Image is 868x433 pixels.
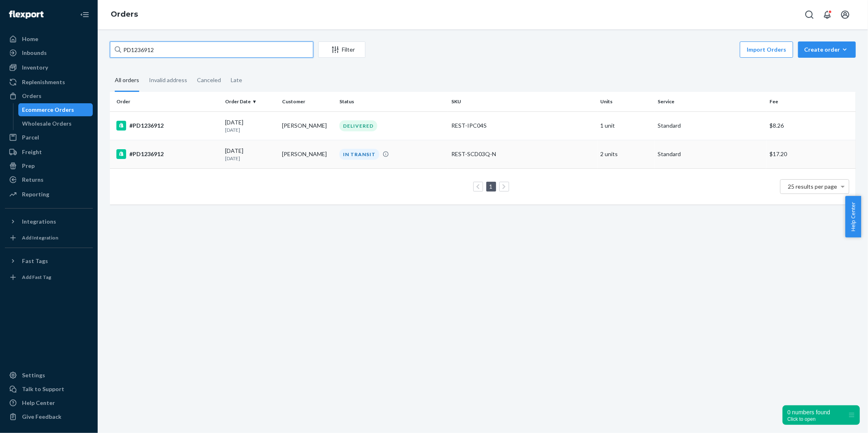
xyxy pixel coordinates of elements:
div: Filter [319,46,365,54]
div: Customer [282,98,333,105]
a: Settings [5,369,93,382]
a: Wholesale Orders [18,117,93,130]
button: Open Search Box [801,7,818,23]
th: Order Date [222,92,279,111]
td: $17.20 [766,140,856,168]
div: Freight [22,148,42,156]
div: [DATE] [225,118,276,133]
div: Give Feedback [22,413,61,421]
span: 25 results per page [788,183,837,190]
div: Replenishments [22,78,65,86]
input: Search orders [110,41,313,58]
div: Add Integration [22,234,58,241]
th: Status [336,92,448,111]
div: Talk to Support [22,385,64,393]
div: Inbounds [22,49,47,57]
a: Talk to Support [5,383,93,396]
a: Ecommerce Orders [18,103,93,116]
button: Fast Tags [5,255,93,268]
div: REST-IPC04S [451,122,594,130]
a: Parcel [5,131,93,144]
button: Integrations [5,215,93,228]
ol: breadcrumbs [104,3,144,26]
p: [DATE] [225,126,276,133]
a: Prep [5,159,93,172]
div: IN TRANSIT [339,149,379,160]
div: Wholesale Orders [22,120,72,128]
th: Units [597,92,655,111]
p: Standard [658,150,763,158]
div: Fast Tags [22,257,48,265]
div: Late [231,70,242,91]
a: Add Fast Tag [5,271,93,284]
p: [DATE] [225,155,276,162]
a: Inbounds [5,46,93,59]
div: Inventory [22,63,48,72]
div: Ecommerce Orders [22,106,74,114]
td: 1 unit [597,111,655,140]
td: 2 units [597,140,655,168]
div: #PD1236912 [116,121,219,131]
div: Integrations [22,218,56,226]
th: Order [110,92,222,111]
td: [PERSON_NAME] [279,140,336,168]
a: Reporting [5,188,93,201]
button: Give Feedback [5,410,93,423]
button: Import Orders [740,41,793,58]
div: Returns [22,176,44,184]
a: Home [5,33,93,46]
th: SKU [448,92,597,111]
div: Parcel [22,133,39,141]
div: All orders [115,70,139,92]
img: Flexport logo [9,11,44,19]
a: Add Integration [5,231,93,244]
button: Open account menu [837,7,853,23]
td: $8.26 [766,111,856,140]
div: REST-SCD03Q-N [451,150,594,158]
div: Help Center [22,399,55,407]
button: Filter [318,41,365,58]
a: Freight [5,146,93,159]
div: Reporting [22,190,49,198]
a: Orders [5,89,93,102]
button: Help Center [845,196,861,237]
a: Help Center [5,396,93,409]
a: Orders [111,10,138,19]
button: Create order [798,41,856,58]
div: Orders [22,92,42,100]
div: Add Fast Tag [22,274,51,281]
div: Canceled [197,70,221,91]
a: Replenishments [5,76,93,89]
a: Page 1 is your current page [488,183,494,190]
div: Create order [804,46,850,54]
div: DELIVERED [339,120,377,131]
div: Settings [22,371,45,379]
th: Service [654,92,766,111]
div: Home [22,35,38,43]
div: Invalid address [149,70,187,91]
div: Prep [22,162,35,170]
a: Inventory [5,61,93,74]
p: Standard [658,122,763,130]
th: Fee [766,92,856,111]
button: Close Navigation [77,7,93,23]
div: #PD1236912 [116,149,219,159]
td: [PERSON_NAME] [279,111,336,140]
div: [DATE] [225,147,276,162]
button: Open notifications [819,7,835,23]
a: Returns [5,173,93,186]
